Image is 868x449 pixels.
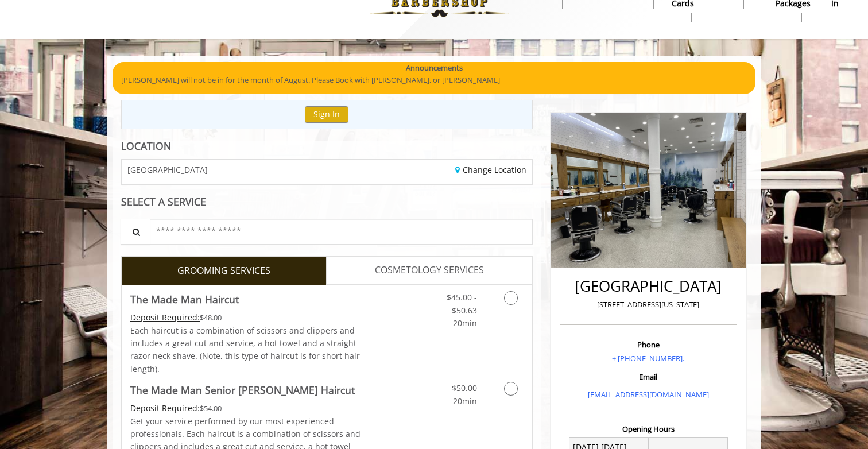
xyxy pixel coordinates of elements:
span: COSMETOLOGY SERVICES [375,263,484,278]
h3: Phone [563,340,734,349]
b: Announcements [406,62,463,74]
b: The Made Man Haircut [130,291,239,307]
b: LOCATION [121,139,171,153]
button: Sign In [305,106,348,123]
b: The Made Man Senior [PERSON_NAME] Haircut [130,382,355,398]
p: [STREET_ADDRESS][US_STATE] [563,299,734,311]
span: 20min [453,318,477,328]
span: 20min [453,396,477,407]
a: Change Location [455,164,526,175]
span: This service needs some Advance to be paid before we block your appointment [130,312,200,323]
a: [EMAIL_ADDRESS][DOMAIN_NAME] [588,389,709,400]
span: $45.00 - $50.63 [447,292,477,315]
span: [GEOGRAPHIC_DATA] [127,165,208,174]
div: SELECT A SERVICE [121,196,533,207]
h3: Opening Hours [560,425,737,433]
h3: Email [563,373,734,381]
a: + [PHONE_NUMBER]. [612,353,684,363]
h2: [GEOGRAPHIC_DATA] [563,278,734,295]
span: GROOMING SERVICES [177,264,270,278]
span: This service needs some Advance to be paid before we block your appointment [130,402,200,413]
p: [PERSON_NAME] will not be in for the month of August. Please Book with [PERSON_NAME], or [PERSON_... [121,74,747,86]
div: $48.00 [130,311,361,324]
button: Service Search [121,219,150,245]
span: Each haircut is a combination of scissors and clippers and includes a great cut and service, a ho... [130,325,360,374]
div: $54.00 [130,402,361,415]
span: $50.00 [452,382,477,393]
